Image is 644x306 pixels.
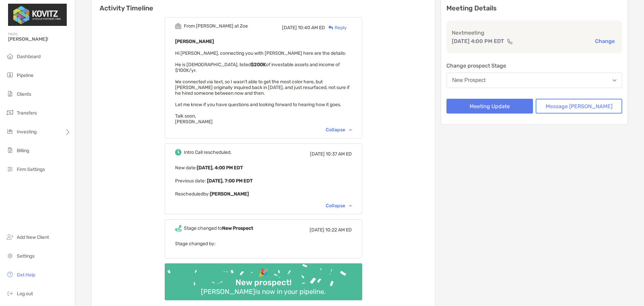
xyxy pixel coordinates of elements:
[256,268,271,278] div: 🎉
[184,23,248,29] div: From [PERSON_NAME] at Zoe
[17,272,35,278] span: Get Help
[452,37,504,45] p: [DATE] 4:00 PM EDT
[197,165,243,171] b: [DATE], 4:00 PM EDT
[210,191,249,197] b: [PERSON_NAME]
[6,52,14,60] img: dashboard icon
[349,205,352,207] img: Chevron icon
[446,73,622,88] button: New Prospect
[298,25,325,31] span: 10:40 AM ED
[507,39,513,44] img: communication type
[17,167,45,172] span: Firm Settings
[536,99,622,114] button: Message [PERSON_NAME]
[310,151,325,157] span: [DATE]
[175,50,350,125] span: Hi [PERSON_NAME], connecting you with [PERSON_NAME] here are the details: He is [DEMOGRAPHIC_DATA...
[282,25,297,31] span: [DATE]
[6,90,14,98] img: clients icon
[446,61,622,70] p: Change prospect Stage
[175,149,181,156] img: Event icon
[175,23,181,29] img: Event icon
[175,239,352,248] p: Stage changed by:
[446,99,533,114] button: Meeting Update
[326,151,352,157] span: 10:37 AM ED
[17,73,34,78] span: Pipeline
[6,252,14,260] img: settings icon
[17,129,37,135] span: Investing
[222,225,253,231] b: New Prospect
[452,77,486,83] div: New Prospect
[452,29,617,37] p: Next meeting
[206,178,253,184] b: [DATE], 7:00 PM EDT
[17,91,31,97] span: Clients
[251,62,266,68] strong: $200K
[593,38,617,45] button: Change
[6,165,14,173] img: firm-settings icon
[175,225,181,231] img: Event icon
[326,127,352,133] div: Collapse
[6,71,14,79] img: pipeline icon
[184,149,232,155] div: Intro Call rescheduled.
[165,263,362,295] img: Confetti
[17,291,33,297] span: Log out
[17,253,35,259] span: Settings
[17,54,41,59] span: Dashboard
[233,278,294,288] div: New prospect!
[310,227,324,233] span: [DATE]
[8,3,67,27] img: Zoe Logo
[175,190,352,198] p: Rescheduled by:
[612,79,616,82] img: Open dropdown arrow
[17,148,29,154] span: Billing
[175,39,214,44] b: [PERSON_NAME]
[6,127,14,135] img: investing icon
[6,289,14,297] img: logout icon
[446,4,622,12] p: Meeting Details
[175,164,352,172] p: New date :
[175,177,352,185] p: Previous date:
[349,129,352,131] img: Chevron icon
[326,203,352,209] div: Collapse
[8,36,71,42] span: [PERSON_NAME]!
[198,288,328,296] div: [PERSON_NAME] is now in your pipeline.
[6,108,14,117] img: transfers icon
[325,227,352,233] span: 10:22 AM ED
[6,146,14,154] img: billing icon
[17,110,37,116] span: Transfers
[6,233,14,241] img: add_new_client icon
[184,225,253,231] div: Stage changed to
[325,24,347,31] div: Reply
[328,26,333,30] img: Reply icon
[6,270,14,278] img: get-help icon
[17,234,49,240] span: Add New Client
